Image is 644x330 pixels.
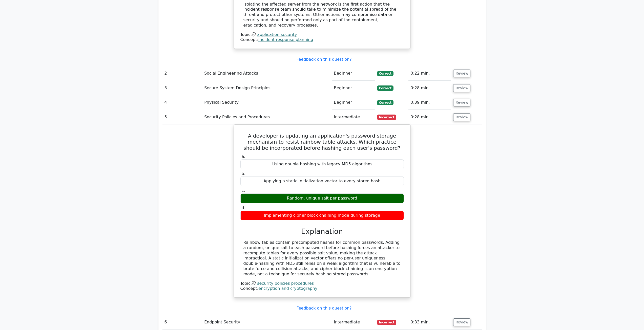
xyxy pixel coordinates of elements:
[257,281,314,286] a: security policies procedures
[240,32,404,37] div: Topic:
[453,113,470,121] button: Review
[162,110,202,124] td: 5
[240,193,404,203] div: Random, unique salt per password
[243,2,401,28] div: Isolating the affected server from the network is the first action that the incident response tea...
[408,66,451,81] td: 0:22 min.
[202,95,332,110] td: Physical Security
[162,81,202,95] td: 3
[242,154,245,159] span: a.
[242,205,245,210] span: d.
[240,286,404,291] div: Concept:
[258,286,317,291] a: encryption and cryptography
[240,37,404,42] div: Concept:
[332,95,375,110] td: Beginner
[377,85,393,91] span: Correct
[243,240,401,277] div: Rainbow tables contain precomputed hashes for common passwords. Adding a random, unique salt to e...
[242,188,245,193] span: c.
[332,81,375,95] td: Beginner
[296,306,351,311] a: Feedback on this question?
[240,281,404,286] div: Topic:
[202,81,332,95] td: Secure System Design Principles
[202,110,332,124] td: Security Policies and Procedures
[258,37,313,42] a: incident response planning
[377,71,393,76] span: Correct
[240,159,404,169] div: Using double hashing with legacy MD5 algorithm
[377,320,397,325] span: Incorrect
[408,95,451,110] td: 0:39 min.
[408,110,451,124] td: 0:28 min.
[162,66,202,81] td: 2
[408,315,451,329] td: 0:33 min.
[296,57,351,62] a: Feedback on this question?
[162,95,202,110] td: 4
[162,315,202,329] td: 6
[243,227,401,236] h3: Explanation
[377,100,393,105] span: Correct
[332,110,375,124] td: Intermediate
[202,315,332,329] td: Endpoint Security
[332,315,375,329] td: Intermediate
[453,318,470,326] button: Review
[240,176,404,186] div: Applying a static initialization vector to every stored hash
[240,133,404,151] h5: A developer is updating an application's password storage mechanism to resist rainbow table attac...
[377,115,397,120] span: Incorrect
[453,84,470,92] button: Review
[257,32,297,37] a: application security
[408,81,451,95] td: 0:28 min.
[240,211,404,221] div: Implementing cipher block chaining mode during storage
[202,66,332,81] td: Social Engineering Attacks
[453,99,470,106] button: Review
[453,70,470,77] button: Review
[242,171,245,176] span: b.
[332,66,375,81] td: Beginner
